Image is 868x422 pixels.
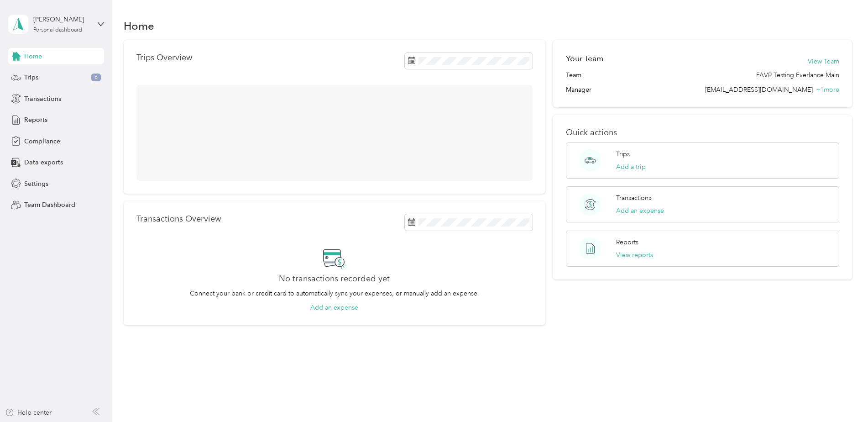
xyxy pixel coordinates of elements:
span: Team Dashboard [24,200,75,210]
span: Manager [566,85,591,95]
span: Reports [24,115,47,125]
button: View Team [808,57,839,66]
button: Add an expense [310,303,358,312]
p: Reports [616,237,638,247]
span: Data exports [24,158,63,167]
span: Home [24,52,42,61]
h2: No transactions recorded yet [279,274,390,284]
span: Team [566,70,581,80]
div: [PERSON_NAME] [33,15,90,24]
div: Personal dashboard [33,27,82,33]
p: Transactions Overview [136,214,221,224]
span: Compliance [24,137,60,146]
span: 6 [91,74,101,82]
span: + 1 more [816,86,839,94]
button: Add a trip [616,162,646,172]
p: Connect your bank or credit card to automatically sync your expenses, or manually add an expense. [190,289,479,298]
span: Transactions [24,94,61,104]
p: Quick actions [566,128,839,137]
p: Trips Overview [136,53,192,63]
span: Trips [24,73,38,82]
h1: Home [124,21,154,31]
button: View reports [616,250,653,260]
p: Trips [616,149,630,159]
span: FAVR Testing Everlance Main [756,70,839,80]
button: Add an expense [616,206,664,216]
span: Settings [24,179,48,189]
p: Transactions [616,193,651,203]
h2: Your Team [566,53,603,64]
span: [EMAIL_ADDRESS][DOMAIN_NAME] [705,86,813,94]
button: Help center [5,408,52,417]
iframe: Everlance-gr Chat Button Frame [817,371,868,422]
